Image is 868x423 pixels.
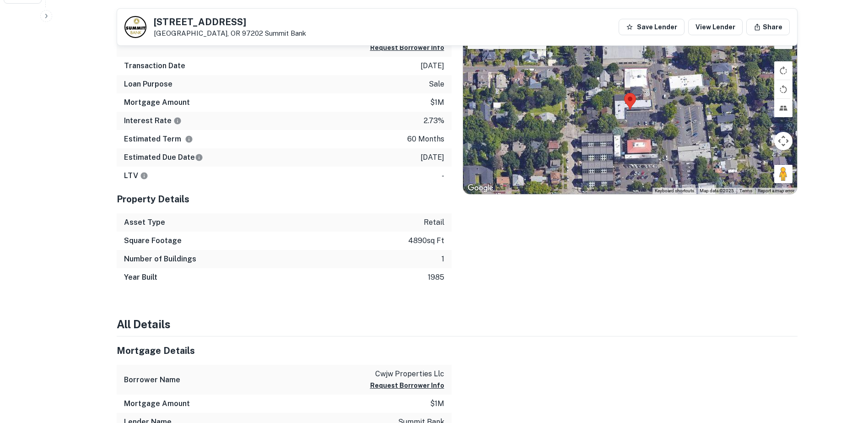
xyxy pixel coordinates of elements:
[739,188,752,193] a: Terms (opens in new tab)
[124,152,203,163] h6: Estimated Due Date
[124,115,182,126] h6: Interest Rate
[655,188,694,194] button: Keyboard shortcuts
[774,99,793,117] button: Tilt map
[124,235,182,246] h6: Square Footage
[700,188,734,193] span: Map data ©2025
[429,79,444,90] p: sale
[421,152,444,163] p: [DATE]
[688,19,743,35] a: View Lender
[774,132,793,150] button: Map camera controls
[117,192,452,206] h5: Property Details
[265,29,306,37] a: Summit Bank
[822,350,868,394] iframe: Chat Widget
[442,254,444,265] p: 1
[124,374,180,385] h6: Borrower Name
[154,17,306,27] h5: [STREET_ADDRESS]
[124,272,157,283] h6: Year Built
[117,6,452,20] h5: Mortgage Details
[758,188,794,193] a: Report a map error
[746,19,790,35] button: Share
[465,182,496,194] a: Open this area in Google Maps (opens a new window)
[124,60,185,71] h6: Transaction Date
[408,235,444,246] p: 4890 sq ft
[185,135,193,143] svg: Term is based on a standard schedule for this type of loan.
[117,316,798,332] h4: All Details
[424,217,444,228] p: retail
[124,79,173,90] h6: Loan Purpose
[173,117,182,125] svg: The interest rates displayed on the website are for informational purposes only and may be report...
[424,115,444,126] p: 2.73%
[124,254,196,265] h6: Number of Buildings
[619,19,685,35] button: Save Lender
[774,165,793,183] button: Drag Pegman onto the map to open Street View
[124,134,193,145] h6: Estimated Term
[442,170,444,181] p: -
[140,172,148,180] svg: LTVs displayed on the website are for informational purposes only and may be reported incorrectly...
[430,398,444,409] p: $1m
[124,97,190,108] h6: Mortgage Amount
[117,344,452,358] h5: Mortgage Details
[370,369,444,380] p: cwjw properties llc
[774,80,793,98] button: Rotate map counterclockwise
[407,134,444,145] p: 60 months
[421,60,444,71] p: [DATE]
[370,380,444,391] button: Request Borrower Info
[154,29,306,38] p: [GEOGRAPHIC_DATA], OR 97202
[774,61,793,80] button: Rotate map clockwise
[370,42,444,53] button: Request Borrower Info
[465,182,496,194] img: Google
[428,272,444,283] p: 1985
[463,6,798,20] h5: Location
[124,217,165,228] h6: Asset Type
[195,153,203,162] svg: Estimate is based on a standard schedule for this type of loan.
[124,170,148,181] h6: LTV
[430,97,444,108] p: $1m
[124,398,190,409] h6: Mortgage Amount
